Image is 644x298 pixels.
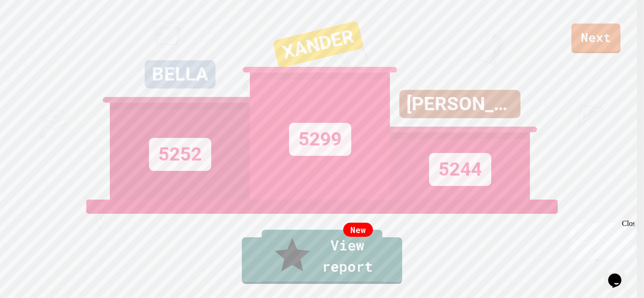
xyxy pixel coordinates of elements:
div: New [343,223,373,237]
iframe: chat widget [604,260,635,289]
iframe: chat widget [566,219,635,259]
div: [PERSON_NAME] [399,90,520,118]
div: BELLA [145,60,215,89]
div: 5299 [289,123,351,156]
div: 5244 [429,153,491,186]
a: Next [571,24,620,53]
div: 5252 [149,138,211,171]
a: View report [262,230,382,283]
div: XANDER [272,20,364,68]
div: Chat with us now!Close [4,4,65,60]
